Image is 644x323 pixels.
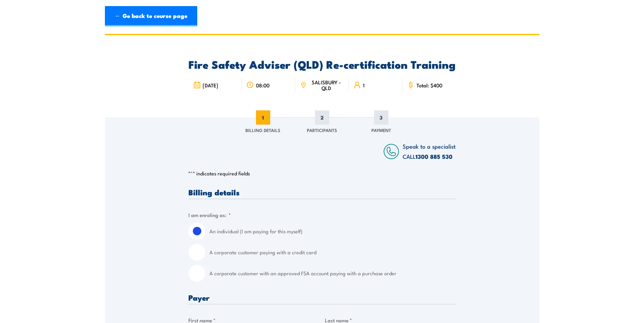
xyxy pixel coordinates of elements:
span: 3 [374,110,388,125]
label: A corporate customer with an approved FSA account paying with a purchase order [209,265,456,282]
span: [DATE] [203,82,218,88]
a: ← Go back to course page [105,6,197,26]
span: Total: $400 [417,82,442,88]
span: 2 [315,110,329,125]
h3: Billing details [188,188,456,196]
span: 08:00 [256,82,270,88]
legend: I am enroling as: [188,211,231,219]
span: Billing Details [245,127,280,133]
h2: Fire Safety Adviser (QLD) Re-certification Training [188,59,456,69]
h3: Payer [188,294,456,301]
span: SALISBURY - QLD [309,79,344,91]
span: Participants [307,127,337,133]
span: 1 [256,110,270,125]
a: 1300 885 530 [416,152,453,161]
span: Payment [371,127,391,133]
span: 1 [363,82,365,88]
label: A corporate customer paying with a credit card [209,244,456,261]
p: " " indicates required fields [188,170,456,177]
label: An individual (I am paying for this myself) [209,223,456,240]
span: Speak to a specialist CALL [403,142,456,160]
